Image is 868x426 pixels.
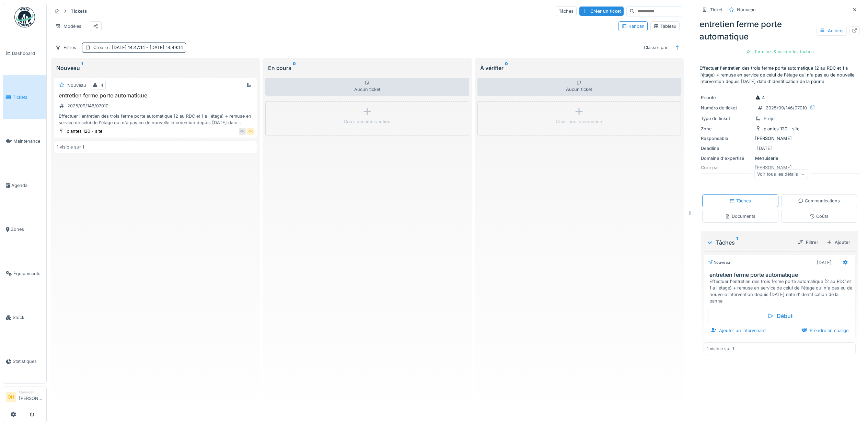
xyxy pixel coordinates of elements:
[57,113,254,126] div: Effectuer l'entretien des trois ferme porte automatique (2 au RDC et 1 a l'étage) + remuse en ser...
[757,145,772,152] div: [DATE]
[764,126,799,132] div: plantes 120 - site
[701,94,752,101] div: Priorité
[13,94,44,100] span: Tickets
[57,92,254,99] h3: entretien ferme porte automatique
[3,163,46,207] a: Agenda
[743,47,817,56] div: Terminer & valider les tâches
[344,118,391,125] div: Créer une intervention
[13,138,44,144] span: Maintenance
[247,128,254,135] div: OH
[67,128,102,134] div: plantes 120 - site
[3,340,46,383] a: Statistiques
[699,65,860,85] p: Effectuer l'entretien des trois ferme porte automatique (2 au RDC et 1 a l'étage) + remuse en ser...
[817,259,832,266] div: [DATE]
[709,272,853,278] h3: entretien ferme porte automatique
[729,198,751,204] div: Tâches
[725,213,755,220] div: Documents
[701,145,752,152] div: Deadline
[701,105,752,111] div: Numéro de ticket
[754,169,808,179] div: Voir tous les détails
[706,238,792,247] div: Tâches
[736,238,738,247] sup: 1
[708,309,851,323] div: Début
[817,26,847,36] div: Actions
[3,208,46,251] a: Zones
[3,31,46,75] a: Dashboard
[12,50,44,57] span: Dashboard
[67,82,86,88] div: Nouveau
[701,135,752,142] div: Responsable
[13,270,44,277] span: Équipements
[798,198,840,204] div: Communications
[701,155,858,162] div: Menuiserie
[68,8,90,14] strong: Tickets
[699,18,860,43] div: entretien ferme porte automatique
[19,390,44,395] div: Manager
[795,238,821,247] div: Filtrer
[653,23,676,29] div: Tableau
[108,45,183,50] span: : [DATE] 14:47:14 - [DATE] 14:49:14
[56,64,254,72] div: Nouveau
[766,105,807,111] div: 2025/09/146/07010
[52,21,84,31] div: Modèles
[799,326,851,335] div: Prendre en charge
[641,43,671,52] div: Classer par
[707,345,734,352] div: 1 visible sur 1
[13,358,44,365] span: Statistiques
[293,64,296,72] sup: 0
[11,226,44,233] span: Zones
[57,144,84,150] div: 1 visible sur 1
[19,390,44,404] li: [PERSON_NAME]
[81,64,83,72] sup: 1
[579,7,624,16] div: Créer un ticket
[268,64,466,72] div: En cours
[556,6,577,16] div: Tâches
[701,115,752,122] div: Type de ticket
[3,251,46,295] a: Équipements
[709,278,853,305] div: Effectuer l'entretien des trois ferme porte automatique (2 au RDC et 1 a l'étage) + remuse en ser...
[737,7,756,13] div: Nouveau
[6,390,44,406] a: OH Manager[PERSON_NAME]
[622,23,645,29] div: Kanban
[710,7,722,13] div: Ticket
[755,94,765,101] div: 4
[67,103,108,109] div: 2025/09/146/07010
[764,115,776,122] div: Projet
[701,126,752,132] div: Zone
[265,78,469,96] div: Aucun ticket
[480,64,678,72] div: À vérifier
[809,213,829,220] div: Coûts
[3,295,46,339] a: Stock
[14,7,35,27] img: Badge_color-CXgf-gQk.svg
[93,44,183,51] div: Créé le
[701,155,752,162] div: Domaine d'expertise
[3,75,46,119] a: Tickets
[708,326,768,335] div: Ajouter un intervenant
[701,135,858,142] div: [PERSON_NAME]
[3,119,46,163] a: Maintenance
[52,43,79,52] div: Filtres
[101,82,103,88] div: 4
[824,238,853,247] div: Ajouter
[477,78,681,96] div: Aucun ticket
[11,182,44,189] span: Agenda
[6,392,16,402] li: OH
[708,260,730,265] div: Nouveau
[556,118,602,125] div: Créer une intervention
[505,64,508,72] sup: 0
[239,128,246,135] div: OH
[13,314,44,321] span: Stock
